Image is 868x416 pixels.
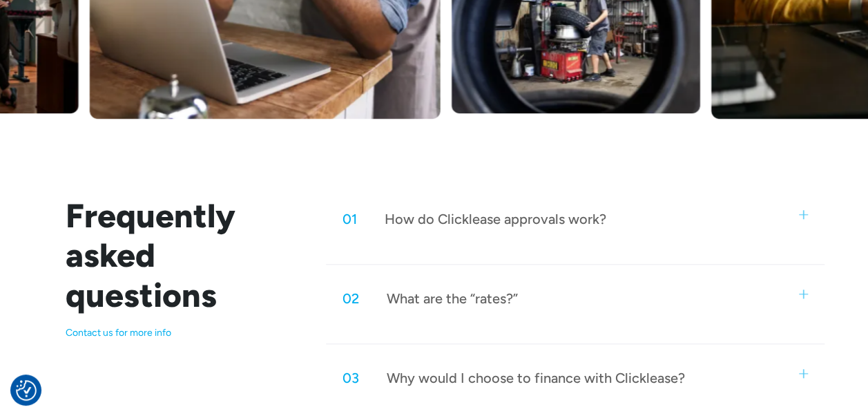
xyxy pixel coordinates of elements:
img: small plus [799,210,808,219]
img: Revisit consent button [16,380,37,401]
div: 01 [343,210,357,228]
div: Why would I choose to finance with Clicklease? [387,369,685,387]
div: How do Clicklease approvals work? [385,210,606,228]
p: Contact us for more info [66,327,293,339]
div: 02 [343,290,359,308]
div: What are the “rates?” [387,290,518,308]
img: small plus [799,290,808,299]
h2: Frequently asked questions [66,196,293,316]
div: 03 [343,369,359,387]
button: Consent Preferences [16,380,37,401]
